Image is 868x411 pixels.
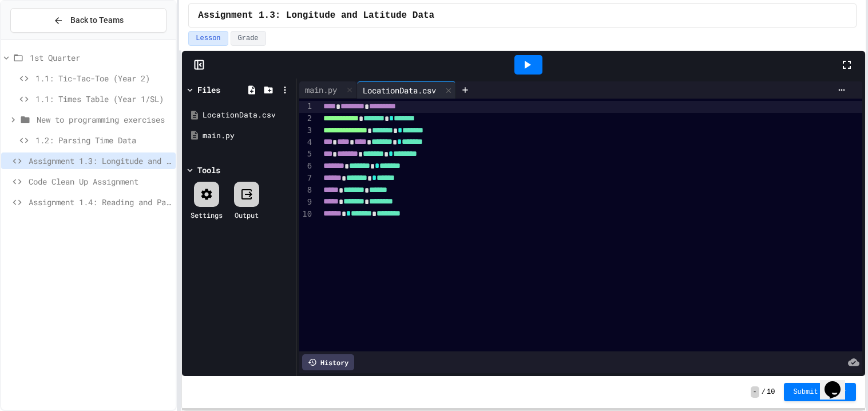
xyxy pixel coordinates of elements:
div: LocationData.csv [357,84,442,96]
span: Assignment 1.3: Longitude and Latitude Data [198,9,434,22]
span: / [762,387,766,397]
div: Settings [191,210,223,220]
span: Submit Answer [793,387,847,397]
button: Lesson [188,31,228,46]
div: Output [235,210,259,220]
div: 1 [299,101,314,113]
span: 1st Quarter [30,52,171,64]
div: 4 [299,137,314,149]
div: Tools [197,164,220,176]
div: 7 [299,173,314,185]
span: 10 [767,387,775,397]
div: 3 [299,125,314,137]
span: New to programming exercises [37,113,171,126]
div: 6 [299,161,314,173]
div: main.py [203,130,292,142]
span: Assignment 1.3: Longitude and Latitude Data [29,155,171,167]
div: LocationData.csv [203,109,292,121]
span: Back to Teams [70,14,124,26]
div: 10 [299,209,314,221]
span: 1.2: Parsing Time Data [35,134,171,146]
iframe: chat widget [820,365,857,400]
div: LocationData.csv [357,81,456,99]
div: main.py [299,81,357,99]
span: Assignment 1.4: Reading and Parsing Data [29,196,171,208]
div: 8 [299,185,314,197]
button: Back to Teams [10,8,167,33]
button: Grade [231,31,266,46]
span: 1.1: Tic-Tac-Toe (Year 2) [35,72,171,84]
div: 9 [299,197,314,209]
span: - [751,386,759,398]
div: Files [197,84,220,96]
div: 5 [299,148,314,161]
span: Code Clean Up Assignment [29,175,171,187]
span: 1.1: Times Table (Year 1/SL) [35,93,171,105]
button: Submit Answer [784,383,856,401]
div: History [302,354,354,370]
div: 2 [299,113,314,125]
div: main.py [299,84,343,96]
